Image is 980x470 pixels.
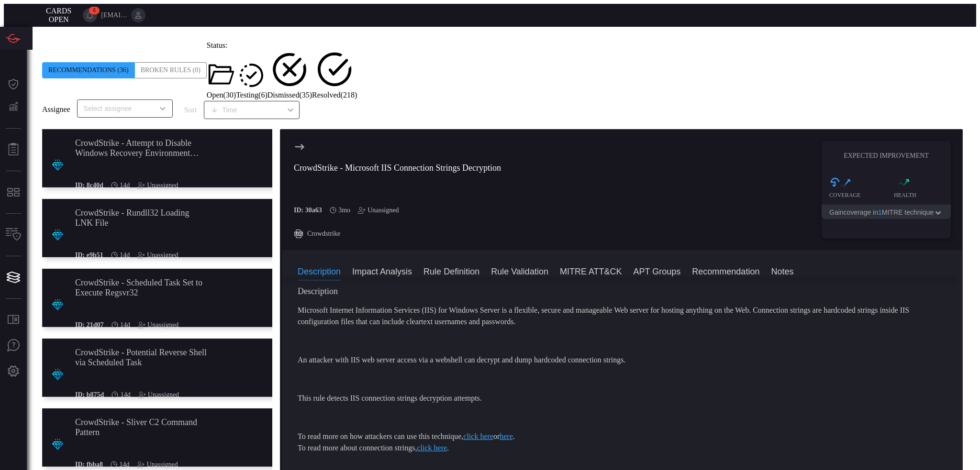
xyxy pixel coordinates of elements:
[138,321,178,329] div: Unassigned
[207,60,236,99] button: Open(30)
[294,163,501,173] div: CrowdStrike - Microsoft IIS Connection Strings Decryption
[267,91,312,99] span: Dismissed ( 35 )
[822,152,951,160] h5: Expected Improvement
[120,251,130,259] span: Sep 07, 2025 12:04 AM
[312,91,357,99] span: Resolved ( 218 )
[771,265,793,277] button: Notes
[75,138,208,158] div: CrowdStrike - Attempt to Disable Windows Recovery Environment (NOVABLIGHT)
[137,182,178,189] div: Unassigned
[2,73,25,96] button: Dashboard
[423,265,479,277] button: Rule Definition
[120,182,130,189] span: Sep 07, 2025 12:04 AM
[338,207,350,214] span: Jun 28, 2025 11:17 PM
[207,91,236,99] span: Open ( 30 )
[2,138,25,161] button: Reports
[298,285,947,297] h3: Description
[211,105,284,115] div: Time
[2,266,25,289] button: Cards
[2,96,25,119] button: Detections
[75,208,208,228] div: CrowdStrike - Rundll32 Loading LNK File
[46,7,71,15] span: Cards
[137,251,178,259] div: Unassigned
[75,417,208,437] div: CrowdStrike - Sliver C2 Command Pattern
[80,102,154,114] input: Select assignee
[298,265,341,277] button: Description
[463,432,493,440] a: click here
[207,41,228,49] span: Status:
[83,8,97,22] button: 6
[2,334,25,357] button: Ask Us A Question
[75,391,104,399] h5: ID: b875d
[298,431,947,454] p: To read more on how attackers can use this technique, or . To read more about connection strings, .
[75,278,208,298] div: CrowdStrike - Scheduled Task Set to Execute Regsvr32
[75,182,103,189] h5: ID: 8c40d
[2,308,25,331] button: Rule Catalog
[2,181,25,204] button: MITRE - Detection Posture
[137,461,178,469] div: Unassigned
[298,393,947,404] p: This rule detects IIS connection strings decryption attempts.
[312,50,357,99] button: Resolved(218)
[236,62,267,99] button: Testing(6)
[49,15,69,23] span: open
[236,91,267,99] span: Testing ( 6 )
[298,354,947,366] p: An attacker with IIS web server access via a webshell can decrypt and dump hardcoded connection s...
[267,50,312,100] button: Dismissed(35)
[294,207,322,214] h5: ID: 30a63
[417,444,447,452] a: click here
[878,208,882,216] span: 1
[298,305,947,328] p: Microsoft Internet Information Services (IIS) for Windows Server is a flexible, secure and manage...
[138,391,179,399] div: Unassigned
[121,391,131,399] span: Sep 07, 2025 12:04 AM
[634,265,681,277] button: APT Groups
[75,348,208,368] div: CrowdStrike - Potential Reverse Shell via Scheduled Task
[491,265,548,277] button: Rule Validation
[120,321,130,329] span: Sep 07, 2025 12:04 AM
[352,265,412,277] button: Impact Analysis
[89,7,100,14] span: 6
[75,461,103,469] h5: ID: fbba8
[75,321,104,329] h5: ID: 21d07
[560,265,622,277] button: MITRE ATT&CK
[358,207,399,214] div: Unassigned
[2,360,25,383] button: Preferences
[294,229,501,239] div: Crowdstrike
[829,192,886,199] div: Coverage
[156,102,169,115] button: Open
[101,11,127,19] span: [EMAIL_ADDRESS][DOMAIN_NAME]
[42,62,135,78] div: Recommendations (36)
[42,105,70,114] span: Assignee
[75,251,103,259] h5: ID: e9b51
[2,223,25,246] button: Inventory
[135,62,207,78] div: Broken Rules (0)
[692,265,759,277] button: Recommendation
[894,192,951,199] div: Health
[500,432,513,440] a: here
[822,205,951,219] button: Gaincoverage in1MITRE technique
[184,106,197,114] label: sort
[119,461,129,469] span: Sep 07, 2025 12:04 AM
